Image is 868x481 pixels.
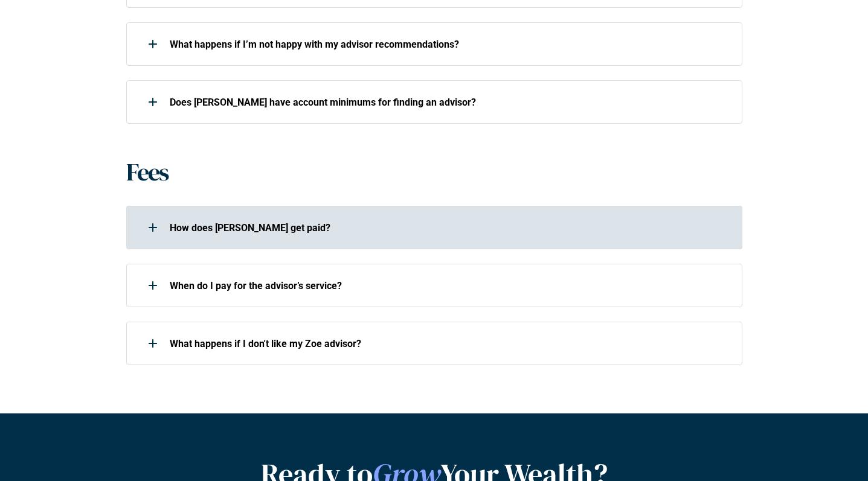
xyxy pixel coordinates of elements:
[170,338,727,349] p: What happens if I don't like my Zoe advisor?
[126,158,168,186] h1: Fees
[170,280,727,291] p: When do I pay for the advisor’s service?
[170,97,727,108] p: Does [PERSON_NAME] have account minimums for finding an advisor?
[170,222,727,234] p: How does [PERSON_NAME] get paid?
[170,39,727,50] p: What happens if I’m not happy with my advisor recommendations?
